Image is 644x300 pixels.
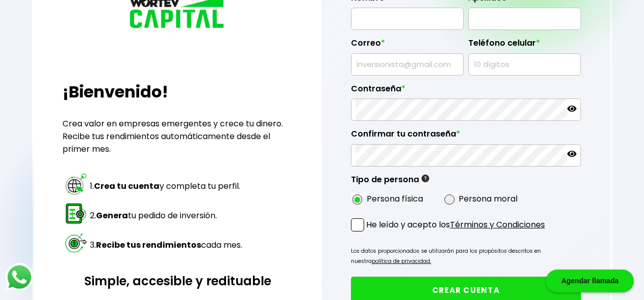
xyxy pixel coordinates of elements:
p: Los datos proporcionados se utilizarán para los propósitos descritos en nuestra [351,246,581,266]
label: Contraseña [351,84,581,99]
label: Persona moral [459,192,518,205]
a: Términos y Condiciones [450,219,545,230]
label: Teléfono celular [468,38,581,53]
img: paso 3 [64,231,88,255]
p: He leído y acepto los [366,218,545,231]
img: logos_whatsapp-icon.242b2217.svg [5,263,34,291]
td: 1. y completa tu perfil. [89,172,243,200]
strong: Genera [96,210,128,221]
strong: Recibe tus rendimientos [96,239,201,251]
strong: Crea tu cuenta [94,180,159,192]
td: 3. cada mes. [89,230,243,259]
h2: ¡Bienvenido! [62,80,293,104]
label: Correo [351,38,464,53]
img: gfR76cHglkPwleuBLjWdxeZVvX9Wp6JBDmjRYY8JYDQn16A2ICN00zLTgIroGa6qie5tIuWH7V3AapTKqzv+oMZsGfMUqL5JM... [422,175,429,182]
img: paso 2 [64,202,88,225]
input: inversionista@gmail.com [356,54,459,75]
label: Tipo de persona [351,175,429,190]
a: política de privacidad. [372,257,431,265]
div: Agendar llamada [546,270,634,292]
h3: Simple, accesible y redituable [62,272,293,290]
input: 10 dígitos [473,54,576,75]
p: Crea valor en empresas emergentes y crece tu dinero. Recibe tus rendimientos automáticamente desd... [62,117,293,155]
td: 2. tu pedido de inversión. [89,201,243,229]
label: Confirmar tu contraseña [351,129,581,144]
img: paso 1 [64,172,88,196]
label: Persona física [367,192,423,205]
